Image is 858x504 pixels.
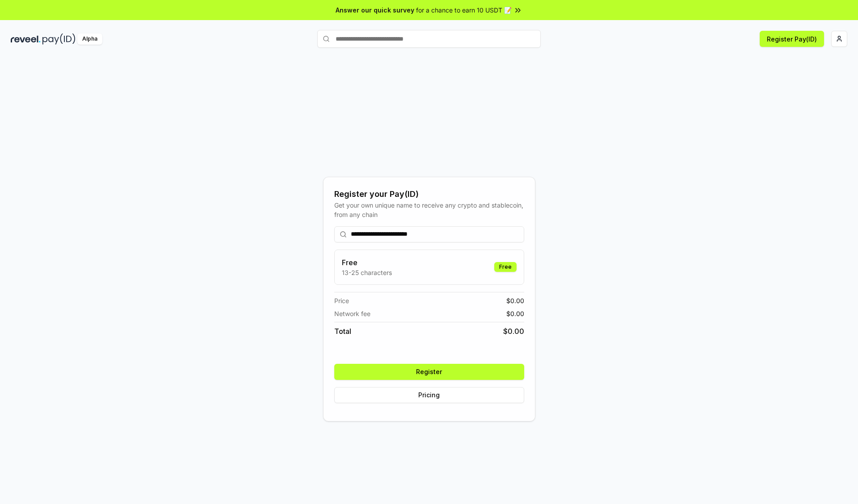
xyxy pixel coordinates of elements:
[506,309,524,318] span: $ 0.00
[334,296,349,305] span: Price
[416,5,512,15] span: for a chance to earn 10 USDT 📝
[336,5,414,15] span: Answer our quick survey
[342,257,392,268] h3: Free
[334,326,351,337] span: Total
[506,296,524,305] span: $ 0.00
[42,33,76,45] img: pay_id
[334,387,524,403] button: Pricing
[760,31,824,47] button: Register Pay(ID)
[77,33,102,45] div: Alpha
[334,200,524,219] div: Get your own unique name to receive any crypto and stablecoin, from any chain
[334,188,524,200] div: Register your Pay(ID)
[334,309,370,318] span: Network fee
[342,268,392,277] p: 13-25 characters
[334,364,524,380] button: Register
[11,33,41,45] img: reveel_dark
[503,326,524,337] span: $ 0.00
[494,262,517,272] div: Free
